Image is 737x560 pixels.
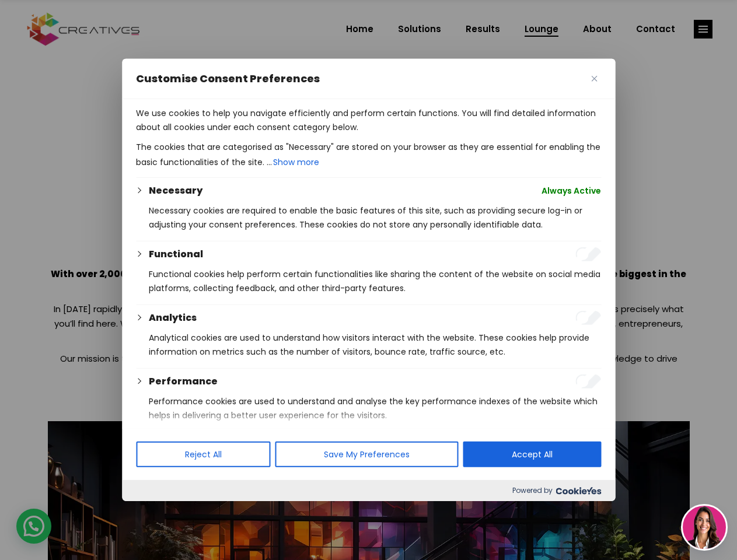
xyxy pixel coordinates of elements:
button: Show more [272,154,320,170]
p: Performance cookies are used to understand and analyse the key performance indexes of the website... [149,394,601,422]
p: The cookies that are categorised as "Necessary" are stored on your browser as they are essential ... [136,140,601,170]
span: Customise Consent Preferences [136,72,320,86]
span: Always Active [542,184,601,198]
button: Accept All [463,442,601,467]
div: Powered by [122,480,615,501]
button: Performance [149,374,218,388]
p: Necessary cookies are required to enable the basic features of this site, such as providing secur... [149,204,601,232]
button: Save My Preferences [275,442,458,467]
input: Enable Performance [575,374,601,388]
button: Close [587,72,601,86]
input: Enable Functional [575,247,601,261]
div: Customise Consent Preferences [122,59,615,501]
button: Reject All [136,442,270,467]
img: Cookieyes logo [556,487,601,495]
button: Necessary [149,184,202,198]
img: Close [591,76,597,82]
button: Functional [149,247,203,261]
p: Functional cookies help perform certain functionalities like sharing the content of the website o... [149,267,601,295]
input: Enable Analytics [575,311,601,325]
p: We use cookies to help you navigate efficiently and perform certain functions. You will find deta... [136,106,601,134]
button: Analytics [149,311,197,325]
p: Analytical cookies are used to understand how visitors interact with the website. These cookies h... [149,331,601,359]
img: agent [683,506,726,549]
